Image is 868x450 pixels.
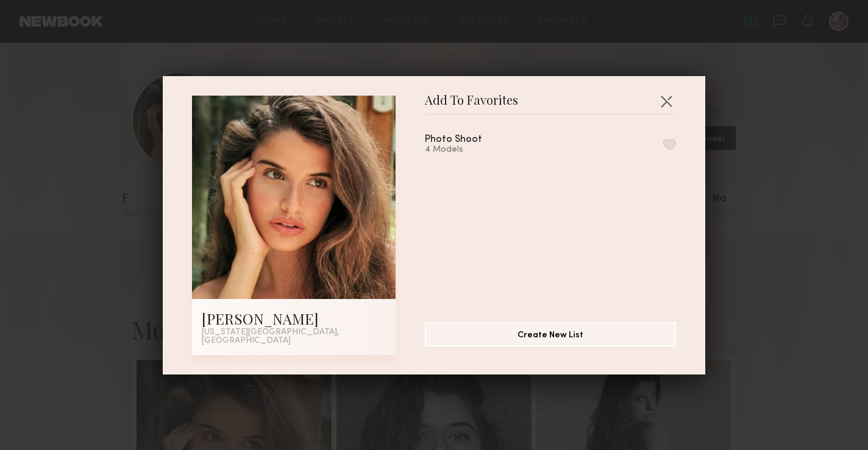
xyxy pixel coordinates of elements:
div: Photo Shoot [425,135,482,145]
div: 4 Models [425,145,511,155]
div: [PERSON_NAME] [202,309,386,328]
button: Create New List [425,322,676,346]
div: [US_STATE][GEOGRAPHIC_DATA], [GEOGRAPHIC_DATA] [202,328,386,345]
span: Add To Favorites [425,96,518,114]
button: Close [656,91,676,111]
